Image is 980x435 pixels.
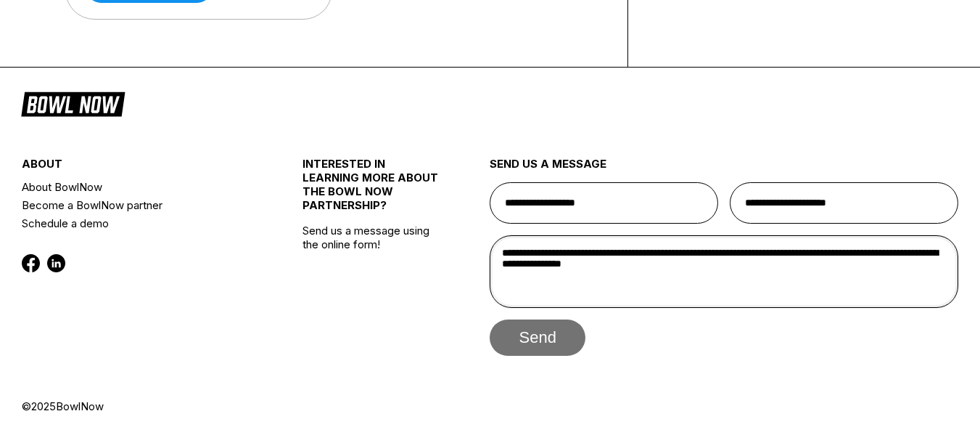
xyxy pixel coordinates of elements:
a: Become a BowlNow partner [22,196,256,214]
div: Send us a message using the online form! [302,125,443,399]
div: INTERESTED IN LEARNING MORE ABOUT THE BOWL NOW PARTNERSHIP? [302,157,443,224]
div: send us a message [490,157,958,182]
a: Schedule a demo [22,214,256,232]
a: About BowlNow [22,178,256,196]
div: © 2025 BowlNow [22,399,958,413]
button: send [490,320,585,356]
div: about [22,157,256,178]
